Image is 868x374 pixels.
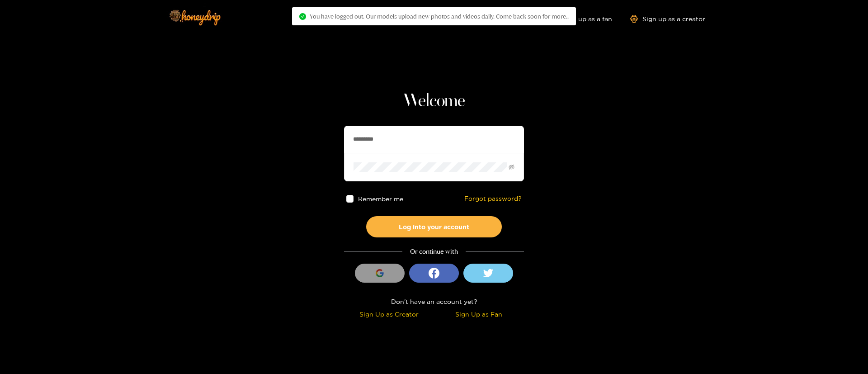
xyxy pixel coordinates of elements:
a: Sign up as a fan [550,15,612,23]
span: eye-invisible [509,164,514,170]
a: Forgot password? [464,195,522,203]
a: Sign up as a creator [630,15,705,23]
h1: Welcome [344,90,524,112]
span: You have logged out. Our models upload new photos and videos daily. Come back soon for more.. [310,13,569,20]
div: Don't have an account yet? [344,296,524,307]
span: check-circle [299,13,306,20]
div: Sign Up as Creator [346,309,432,319]
div: Or continue with [344,246,524,257]
button: Log into your account [366,216,502,237]
span: Remember me [359,195,404,202]
div: Sign Up as Fan [436,309,522,319]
